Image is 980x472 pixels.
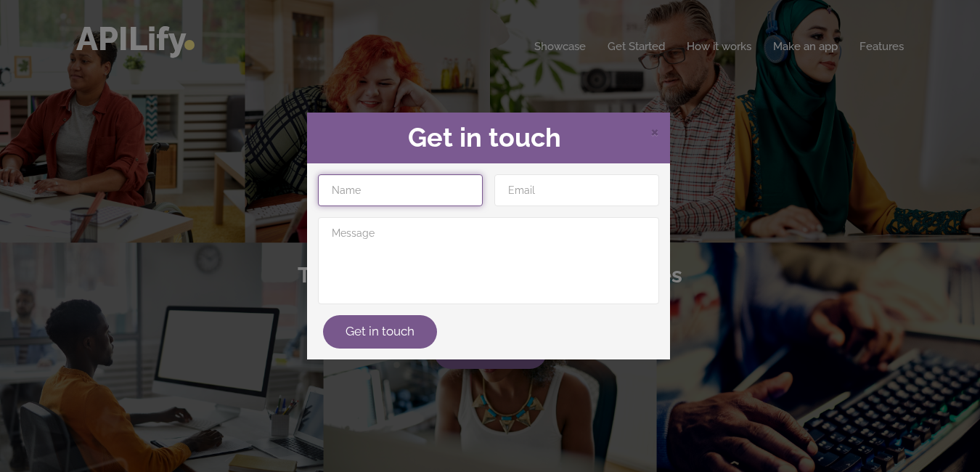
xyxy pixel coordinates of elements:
span: × [650,120,659,142]
h2: Get in touch [318,123,659,152]
button: Get in touch [323,315,437,349]
input: Name [318,174,483,206]
input: Email [494,174,659,206]
span: Close [650,122,659,140]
